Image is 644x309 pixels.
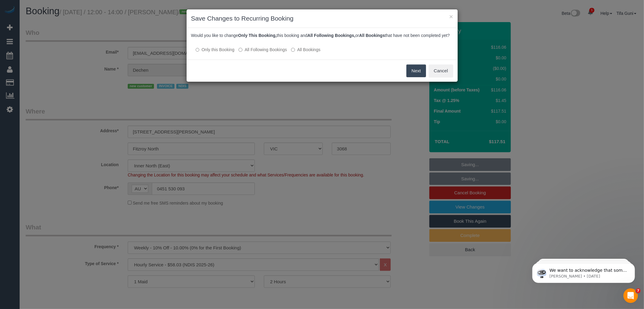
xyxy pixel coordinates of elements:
input: All Bookings [291,48,295,52]
input: Only this Booking [196,48,200,52]
label: All bookings that have not been completed yet will be changed. [291,47,320,53]
p: Would you like to change this booking and or that have not been completed yet? [191,32,453,38]
b: All Following Bookings, [307,33,355,38]
p: Message from Ellie, sent 2w ago [26,23,104,29]
span: We want to acknowledge that some users may be experiencing lag or slower performance in our softw... [26,18,104,100]
b: Only This Booking, [238,33,277,38]
iframe: Intercom notifications message [523,250,644,293]
h3: Save Changes to Recurring Booking [191,14,453,23]
label: This and all the bookings after it will be changed. [239,47,287,53]
iframe: Intercom live chat [623,288,638,303]
button: × [449,13,453,20]
label: All other bookings in the series will remain the same. [196,47,235,53]
button: Next [406,64,426,77]
input: All Following Bookings [239,48,242,52]
span: 7 [636,288,641,293]
b: All Bookings [359,33,385,38]
button: Cancel [429,64,453,77]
